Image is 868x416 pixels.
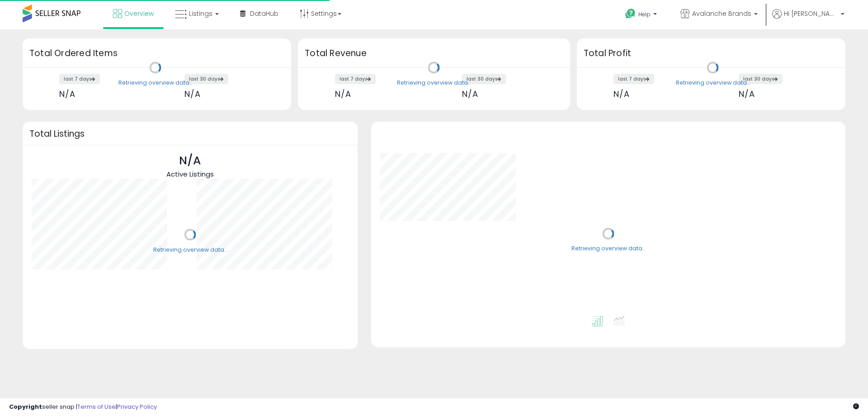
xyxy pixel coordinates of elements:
[250,9,278,18] span: DataHub
[77,402,116,411] a: Terms of Use
[692,9,751,18] span: Avalanche Brands
[618,1,666,29] a: Help
[9,402,42,411] strong: Copyright
[638,10,651,18] span: Help
[397,79,471,87] div: Retrieving overview data..
[124,9,154,18] span: Overview
[571,245,645,253] div: Retrieving overview data..
[189,9,212,18] span: Listings
[625,8,636,19] i: Get Help
[117,402,157,411] a: Privacy Policy
[118,79,192,87] div: Retrieving overview data..
[9,403,157,411] div: seller snap | |
[784,9,838,18] span: Hi [PERSON_NAME]
[676,79,750,87] div: Retrieving overview data..
[153,246,227,254] div: Retrieving overview data..
[772,9,844,29] a: Hi [PERSON_NAME]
